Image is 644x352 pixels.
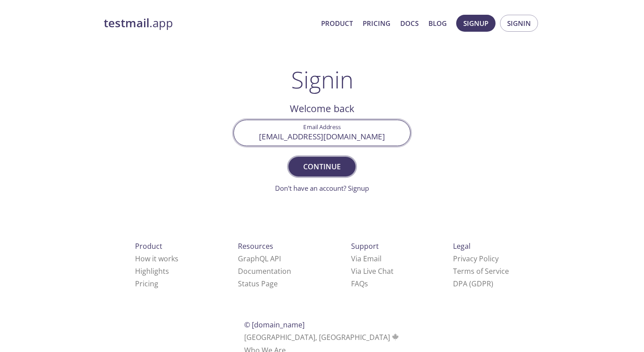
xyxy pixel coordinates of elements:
span: Continue [298,160,346,173]
strong: testmail [104,15,149,31]
a: Status Page [238,279,278,289]
a: Pricing [363,17,390,29]
a: FAQ [351,279,368,289]
a: Highlights [135,266,169,276]
span: s [364,279,368,289]
a: testmail.app [104,16,314,31]
h1: Signin [291,66,353,93]
a: Docs [400,17,419,29]
h2: Welcome back [233,101,411,116]
span: Resources [238,241,273,251]
button: Continue [288,157,356,176]
span: © [DOMAIN_NAME] [244,320,305,330]
a: Blog [428,17,447,29]
a: GraphQL API [238,254,281,264]
a: Pricing [135,279,158,289]
a: Product [321,17,353,29]
a: Don't have an account? Signup [275,184,369,193]
a: Via Email [351,254,381,264]
span: Signin [507,17,531,29]
span: Support [351,241,379,251]
span: Product [135,241,162,251]
a: Documentation [238,266,291,276]
a: Terms of Service [453,266,509,276]
span: Legal [453,241,470,251]
a: Privacy Policy [453,254,499,264]
span: [GEOGRAPHIC_DATA], [GEOGRAPHIC_DATA] [244,332,400,342]
a: How it works [135,254,178,264]
button: Signup [456,15,496,32]
button: Signin [500,15,538,32]
a: Via Live Chat [351,266,394,276]
span: Signup [463,17,488,29]
a: DPA (GDPR) [453,279,493,289]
